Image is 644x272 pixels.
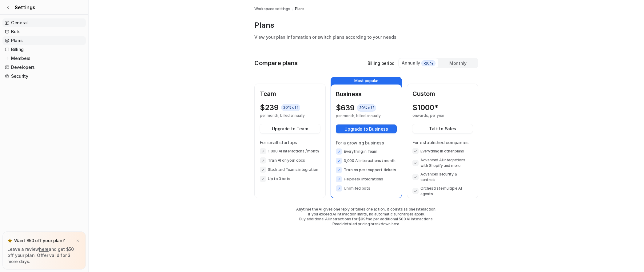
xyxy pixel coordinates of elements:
p: Compare plans [254,58,298,68]
div: Annually [401,60,436,66]
p: Most popular [331,77,402,85]
li: Train AI on your docs [260,157,320,164]
button: Upgrade to Business [336,124,397,133]
li: Helpdesk integrations [336,176,397,182]
span: / [292,6,293,12]
p: For small startups [260,139,320,146]
a: Plans [2,36,86,45]
a: Billing [2,45,86,54]
li: Unlimited bots [336,185,397,191]
p: Leave a review and get $50 off your plan. Offer valid for 3 more days. [7,246,81,265]
button: Talk to Sales [412,124,473,133]
li: Orchestrate multiple AI agents [412,186,473,197]
li: Advanced security & controls [412,171,473,183]
div: Monthly [438,59,478,68]
p: For a growing business [336,140,397,146]
p: Team [260,89,320,98]
a: here [39,246,49,252]
p: $ 639 [336,104,355,112]
a: Security [2,72,86,81]
button: Upgrade to Team [260,124,320,133]
li: Train on past support tickets [336,167,397,173]
p: per month, billed annually [336,113,386,118]
img: star [7,238,12,243]
p: onwards, per year [412,113,462,118]
a: Plans [295,6,304,12]
img: x [76,239,80,243]
a: General [2,18,86,27]
p: View your plan information or switch plans according to your needs [254,34,478,40]
li: 3,000 AI interactions / month [336,158,397,164]
a: Members [2,54,86,63]
span: 20 % off [281,104,300,111]
a: Bots [2,27,86,36]
li: Advanced AI integrations with Shopify and more [412,157,473,168]
p: Plans [254,20,478,30]
a: Read detailed pricing breakdown here. [332,222,400,226]
p: Billing period [368,60,395,66]
p: $ 1000* [412,103,438,112]
p: Want $50 off your plan? [14,238,65,244]
a: Workspace settings [254,6,290,12]
p: $ 239 [260,103,279,112]
span: -20% [421,60,435,66]
span: Settings [15,4,35,11]
li: Everything in Team [336,148,397,155]
p: Business [336,89,397,99]
p: Anytime the AI gives one reply or takes one action, it counts as one interaction. [254,207,478,212]
p: per month, billed annually [260,113,309,118]
p: Buy additional AI interactions for $99/mo per additional 500 AI interactions. [254,217,478,222]
span: 20 % off [357,104,376,112]
li: Up to 3 bots [260,176,320,182]
li: Everything in other plans [412,148,473,154]
p: If you exceed AI interaction limits, no automatic surcharges apply. [254,212,478,217]
li: Slack and Teams integration [260,167,320,173]
p: For established companies [412,139,473,146]
li: 1,000 AI interactions / month [260,148,320,154]
p: Custom [412,89,473,98]
a: Developers [2,63,86,72]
